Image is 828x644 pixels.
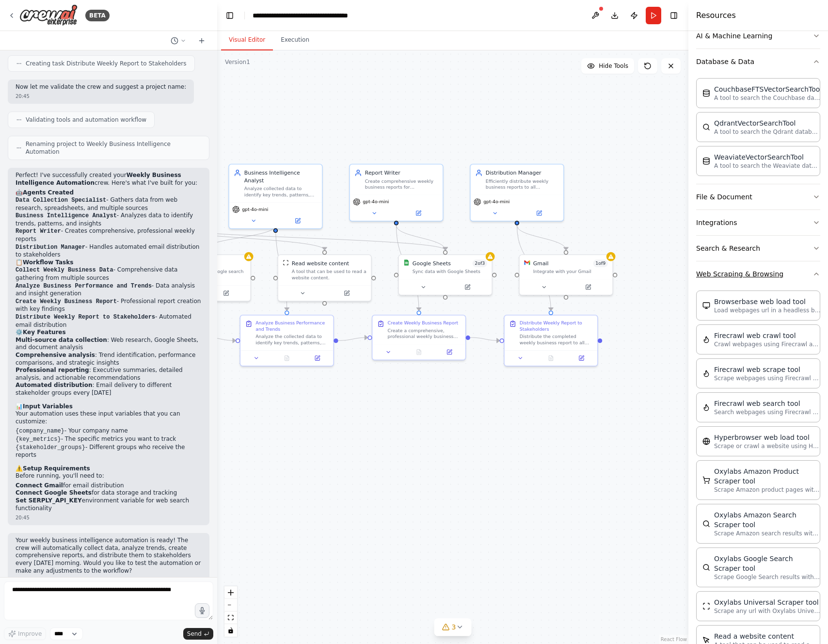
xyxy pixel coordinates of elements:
h2: 🤖 [16,189,202,197]
button: 3 [434,618,472,636]
code: Create Weekly Business Report [16,298,117,305]
span: gpt-4o-mini [363,199,389,205]
button: Search & Research [696,236,820,261]
button: AI & Machine Learning [696,23,820,48]
code: Distribute Weekly Report to Stakeholders [16,314,155,321]
g: Edge from fd826040-5c70-483d-a35d-1797aaea56bc to 893dbddb-7f9b-4801-bee9-8611633a4cb5 [206,334,236,344]
img: FirecrawlScrapeWebsiteTool [702,370,710,377]
button: Open in side panel [568,354,594,363]
img: OxylabsUniversalScraperTool [702,602,710,610]
span: 3 [452,622,456,632]
strong: Setup Requirements [23,465,90,472]
span: Renaming project to Weekly Business Intelligence Automation [26,140,201,156]
div: Report WriterCreate comprehensive weekly business reports for {company_name} that clearly communi... [349,164,444,222]
button: Switch to previous chat [167,35,190,47]
div: Analyze Business Performance and Trends [255,320,329,332]
li: - Gathers data from web research, spreadsheets, and multiple sources [16,196,202,212]
strong: Weekly Business Intelligence Automation [16,172,181,186]
g: Edge from 4519cc64-5666-4a1b-a08a-fa7863f77822 to 1981ece9-3471-4237-be4c-3a9166d8b96b [470,334,500,344]
button: Improve [4,628,46,640]
div: 20:45 [16,514,202,521]
button: Open in side panel [325,289,368,298]
div: Distribution Manager [486,169,559,177]
span: Improve [18,630,42,638]
li: - Different groups who receive the reports [16,444,202,459]
p: Before running, you'll need to: [16,472,202,480]
span: gpt-4o-mini [242,207,268,212]
h2: 📋 [16,259,202,267]
strong: Connect Gmail [16,482,63,489]
img: Google Sheets [403,259,409,265]
p: Scrape Google Search results with Oxylabs Google Search Scraper [714,573,821,581]
div: Distribution ManagerEfficiently distribute weekly business reports to all {stakeholder_groups} vi... [470,164,564,222]
button: Open in side panel [304,354,330,363]
li: : Web research, Google Sheets, and document analysis [16,337,202,352]
code: Data Collection Specialist [16,197,106,204]
code: {stakeholder_groups} [16,444,85,451]
g: Edge from e6c625ed-7c08-4bbe-a206-6177ef335929 to 58f399d9-911c-4276-9ea3-05e5e735f682 [393,225,449,250]
g: Edge from a2b125fc-350e-4470-b074-4f6ae72dca2b to fa57b749-ff5f-4b98-90bd-4b030529a9f8 [200,225,279,250]
div: Oxylabs Amazon Search Scraper tool [714,510,821,530]
strong: Professional reporting [16,367,89,373]
li: - Handles automated email distribution to stakeholders [16,243,202,259]
div: Firecrawl web scrape tool [714,365,821,374]
button: Open in side panel [276,216,319,225]
div: Analyze Business Performance and TrendsAnalyze the collected data to identify key trends, pattern... [239,315,334,367]
p: A tool to search the Qdrant database for relevant information on internal documents. [714,128,821,136]
li: : Executive summaries, detailed analysis, and actionable recommendations [16,367,202,382]
div: Create comprehensive weekly business reports for {company_name} that clearly communicate insights... [365,178,438,190]
h2: ⚠️ [16,465,202,473]
div: Report Writer [365,169,438,177]
img: OxylabsAmazonSearchScraperTool [702,520,710,528]
button: zoom out [224,599,237,612]
g: Edge from 835a7cc1-1236-42e8-bf4f-839e5149ad8f to 58f399d9-911c-4276-9ea3-05e5e735f682 [151,225,449,250]
strong: Connect Google Sheets [16,489,92,496]
button: Web Scraping & Browsing [696,261,820,287]
code: Business Intelligence Analyst [16,212,117,219]
div: Business Intelligence Analyst [244,169,318,184]
div: Database & Data [696,74,820,184]
div: Distribute the completed weekly business report to all relevant {stakeholder_groups} via email: -... [520,334,593,346]
img: FirecrawlSearchTool [702,403,710,411]
code: Distribution Manager [16,244,85,251]
div: Efficiently distribute weekly business reports to all {stakeholder_groups} via email, ensuring ti... [486,178,559,190]
div: WeaviateVectorSearchTool [714,152,821,162]
div: Oxylabs Universal Scraper tool [714,597,821,607]
code: Report Writer [16,228,61,235]
div: Google Sheets [413,259,451,267]
strong: Key Features [23,329,66,336]
strong: Multi-source data collection [16,337,107,343]
img: WeaviateVectorSearchTool [702,157,710,165]
a: React Flow attribution [661,637,687,642]
li: for email distribution [16,482,202,490]
img: OxylabsGoogleSearchScraperTool [702,563,710,571]
div: ScrapeWebsiteToolRead website contentA tool that can be used to read a website content. [277,254,372,301]
span: Validating tools and automation workflow [26,116,146,124]
img: BrowserbaseLoadTool [702,302,710,309]
button: Open in side panel [436,348,462,357]
div: GmailGmail1of9Integrate with your Gmail [519,254,613,295]
strong: Input Variables [23,403,73,410]
li: : Email delivery to different stakeholder groups every [DATE] [16,382,202,397]
button: Open in side panel [446,283,489,292]
button: File & Document [696,184,820,209]
button: Visual Editor [221,30,273,50]
span: Hide Tools [599,62,628,70]
div: Sync data with Google Sheets [413,269,487,274]
button: Start a new chat [194,35,209,47]
code: {key_metrics} [16,436,61,443]
button: zoom in [224,586,237,599]
code: Analyze Business Performance and Trends [16,283,152,290]
li: - Analyzes data to identify trends, patterns, and insights [16,212,202,227]
p: Your weekly business intelligence automation is ready! The crew will automatically collect data, ... [16,537,202,575]
li: for data storage and tracking [16,489,202,497]
button: Open in side panel [567,283,609,292]
div: Gmail [533,259,549,267]
div: Create Weekly Business ReportCreate a comprehensive, professional weekly business report for {com... [372,315,466,360]
button: Hide left sidebar [223,9,237,22]
p: A tool to search the Couchbase database for relevant information on internal documents. [714,94,821,102]
li: - Your company name [16,427,202,435]
div: Hyperbrowser web load tool [714,433,821,442]
div: BETA [85,10,110,21]
p: Your automation uses these input variables that you can customize: [16,410,202,425]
